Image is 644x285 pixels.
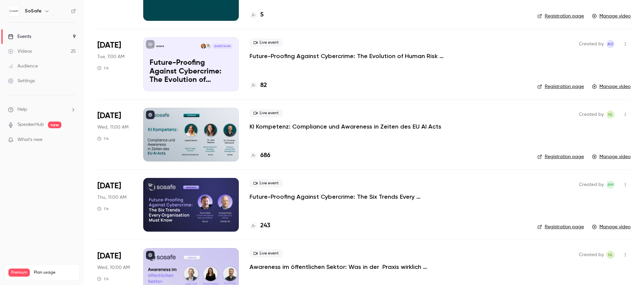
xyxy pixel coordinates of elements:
span: Wed, 10:00 AM [97,264,130,271]
span: [DATE] 7:00 AM [212,44,232,48]
div: Audience [8,63,38,69]
a: Registration page [537,224,584,230]
span: Created by [579,251,604,259]
a: Registration page [537,13,584,19]
h4: 243 [260,221,270,230]
span: Helena Laubenstein [606,251,614,259]
span: AO [607,40,613,48]
a: Future-Proofing Against Cybercrime: The Evolution of Human Risk ManagementSoSafeJonas BeckmannDan... [143,37,239,91]
p: Future-Proofing Against Cybercrime: The Evolution of Human Risk Management [150,59,232,85]
span: What's new [17,136,43,143]
a: Manage video [592,224,631,230]
span: new [48,122,61,128]
div: Jul 1 Tue, 11:00 AM (Asia/Dhaka) [97,37,132,91]
div: 1 h [97,276,109,282]
span: Created by [579,110,604,118]
span: Live event [250,249,283,257]
a: 5 [250,10,264,19]
a: Manage video [592,153,631,160]
p: SoSafe [156,45,164,48]
h6: SoSafe [25,8,42,14]
span: [DATE] [97,251,121,262]
span: HL [608,251,613,259]
span: Wed, 11:00 AM [97,124,128,131]
span: [DATE] [97,40,121,51]
a: Awareness im öffentlichen Sektor: Was in der Praxis wirklich funktioniert [250,263,451,271]
a: Future-Proofing Against Cybercrime: The Evolution of Human Risk Management [250,52,451,60]
span: [DATE] [97,181,121,191]
span: Plan usage [34,270,75,275]
div: Events [8,33,31,40]
div: Videos [8,48,32,55]
span: Premium [8,269,30,277]
a: Registration page [537,153,584,160]
a: 243 [250,221,270,230]
div: Settings [8,78,35,84]
span: [DATE] [97,110,121,121]
div: Jun 12 Thu, 11:00 AM (Europe/Amsterdam) [97,178,132,232]
a: Manage video [592,83,631,90]
span: HL [608,110,613,118]
span: Live event [250,179,283,187]
span: Live event [250,39,283,47]
span: Created by [579,40,604,48]
img: Daniel Schneersohn [201,44,206,48]
span: Tue, 7:00 AM [97,53,124,60]
div: 1 h [97,65,109,71]
span: Alba Oni [606,40,614,48]
a: 82 [250,81,267,90]
a: Registration page [537,83,584,90]
h4: 82 [260,81,267,90]
span: Thu, 11:00 AM [97,194,126,201]
img: SoSafe [8,6,19,16]
a: Future-Proofing Against Cybercrime: The Six Trends Every Organisation Must Know [250,193,451,201]
span: Helena Laubenstein [606,110,614,118]
span: Help [17,106,27,113]
div: 1 h [97,206,109,211]
span: AM [607,181,613,189]
img: Jonas Beckmann [206,44,211,48]
a: SpeakerHub [17,121,44,128]
div: Jun 18 Wed, 11:00 AM (Europe/Berlin) [97,108,132,161]
a: KI Kompetenz: Compliance und Awareness in Zeiten des EU AI Acts [250,123,441,131]
span: Amelia Mesli [606,181,614,189]
div: 1 h [97,136,109,141]
li: help-dropdown-opener [8,106,76,113]
span: Live event [250,109,283,117]
a: Manage video [592,13,631,19]
h4: 5 [260,10,264,19]
iframe: Noticeable Trigger [68,137,76,143]
span: Created by [579,181,604,189]
h4: 686 [260,151,270,160]
a: 686 [250,151,270,160]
